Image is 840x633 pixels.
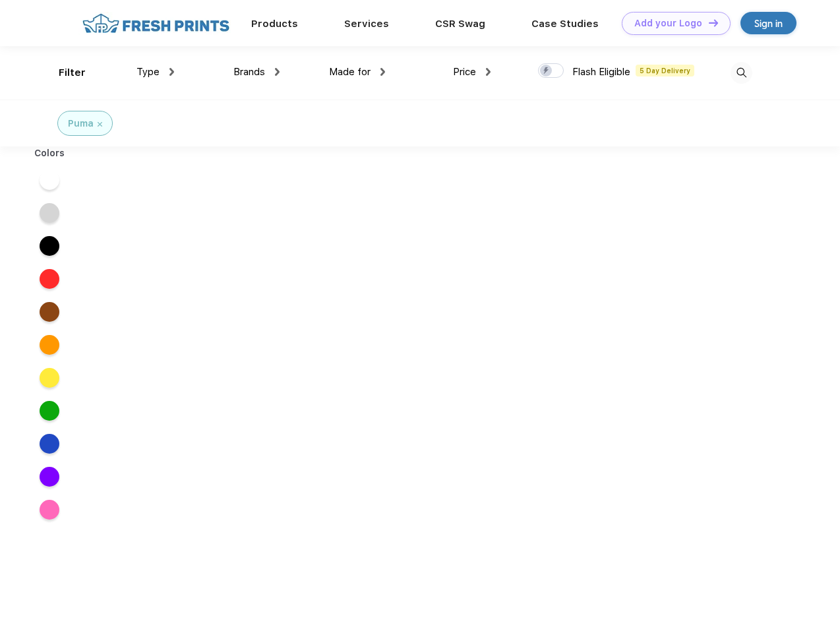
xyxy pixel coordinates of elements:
[98,122,102,127] img: filter_cancel.svg
[275,68,280,76] img: dropdown.png
[634,18,702,29] div: Add your Logo
[24,146,75,160] div: Colors
[740,12,796,34] a: Sign in
[68,117,94,131] div: Puma
[59,65,86,80] div: Filter
[435,18,485,30] a: CSR Swag
[380,68,385,76] img: dropdown.png
[709,19,718,26] img: DT
[136,66,160,78] span: Type
[78,12,233,35] img: fo%20logo%202.webp
[731,62,752,84] img: desktop_search.svg
[344,18,389,30] a: Services
[486,68,491,76] img: dropdown.png
[169,68,174,76] img: dropdown.png
[329,66,371,78] span: Made for
[572,66,630,78] span: Flash Eligible
[754,16,783,31] div: Sign in
[251,18,298,30] a: Products
[453,66,476,78] span: Price
[636,65,694,76] span: 5 Day Delivery
[233,66,265,78] span: Brands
